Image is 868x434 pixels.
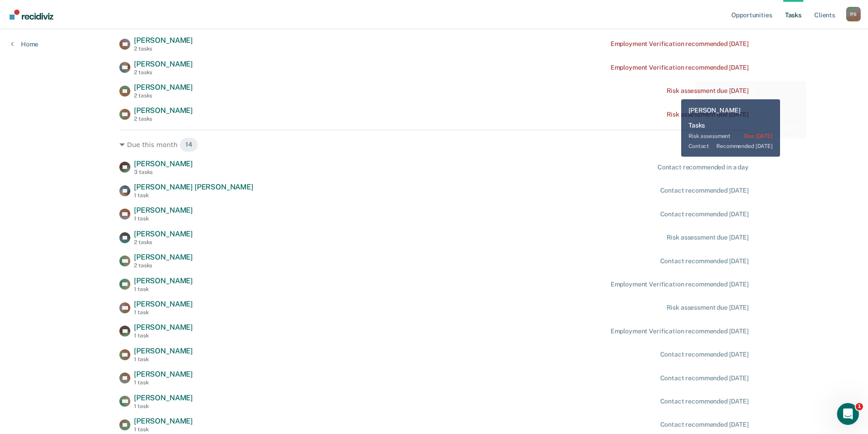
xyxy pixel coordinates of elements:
[134,83,193,92] span: [PERSON_NAME]
[134,309,193,316] div: 1 task
[134,159,193,168] span: [PERSON_NAME]
[611,281,749,288] div: Employment Verification recommended [DATE]
[657,163,749,171] div: Contact recommended in a day
[134,215,193,222] div: 1 task
[134,239,193,245] div: 2 tasks
[134,92,193,99] div: 2 tasks
[134,403,193,409] div: 1 task
[134,206,193,214] span: [PERSON_NAME]
[10,10,53,20] img: Recidiviz
[134,300,193,308] span: [PERSON_NAME]
[134,286,193,292] div: 1 task
[667,87,749,95] div: Risk assessment due [DATE]
[134,370,193,378] span: [PERSON_NAME]
[846,7,861,21] div: P S
[134,262,193,269] div: 2 tasks
[660,374,749,382] div: Contact recommended [DATE]
[134,183,253,191] span: [PERSON_NAME] [PERSON_NAME]
[134,36,193,45] span: [PERSON_NAME]
[660,187,749,194] div: Contact recommended [DATE]
[660,257,749,265] div: Contact recommended [DATE]
[134,332,193,339] div: 1 task
[134,347,193,355] span: [PERSON_NAME]
[180,138,198,152] span: 14
[611,327,749,335] div: Employment Verification recommended [DATE]
[134,69,193,76] div: 2 tasks
[846,7,861,21] button: Profile dropdown button
[134,417,193,425] span: [PERSON_NAME]
[611,40,749,48] div: Employment Verification recommended [DATE]
[134,46,193,52] div: 2 tasks
[134,356,193,363] div: 1 task
[856,403,863,410] span: 1
[134,323,193,332] span: [PERSON_NAME]
[134,230,193,238] span: [PERSON_NAME]
[667,111,749,118] div: Risk assessment due [DATE]
[667,234,749,241] div: Risk assessment due [DATE]
[119,138,749,152] div: Due this month 14
[134,379,193,386] div: 1 task
[660,421,749,429] div: Contact recommended [DATE]
[667,304,749,311] div: Risk assessment due [DATE]
[134,116,193,122] div: 2 tasks
[660,210,749,218] div: Contact recommended [DATE]
[134,60,193,68] span: [PERSON_NAME]
[134,192,253,199] div: 1 task
[134,393,193,402] span: [PERSON_NAME]
[134,253,193,261] span: [PERSON_NAME]
[134,106,193,115] span: [PERSON_NAME]
[660,351,749,358] div: Contact recommended [DATE]
[837,403,859,425] iframe: Intercom live chat
[11,40,38,48] a: Home
[611,64,749,71] div: Employment Verification recommended [DATE]
[134,276,193,285] span: [PERSON_NAME]
[134,426,193,433] div: 1 task
[134,169,193,175] div: 3 tasks
[660,398,749,405] div: Contact recommended [DATE]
